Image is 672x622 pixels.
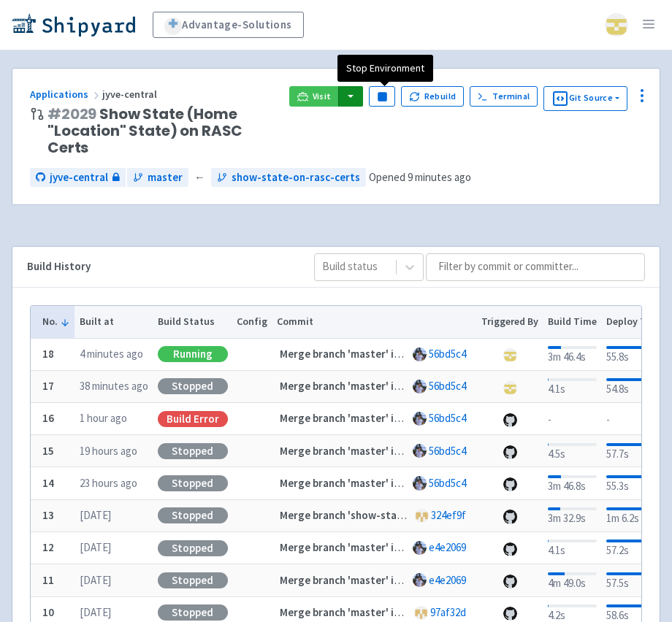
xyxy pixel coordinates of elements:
[601,306,668,338] th: Deploy Time
[80,573,111,587] time: [DATE]
[606,569,663,592] div: 57.5s
[12,13,135,37] img: Shipyard logo
[158,507,228,523] div: Stopped
[158,411,228,427] div: Build Error
[42,444,54,458] b: 15
[606,409,663,429] div: -
[431,508,466,522] a: 324ef9f
[80,476,137,490] time: 23 hours ago
[102,88,159,101] span: jyve-central
[158,475,228,491] div: Stopped
[280,605,542,619] strong: Merge branch 'master' into show-state-on-rasc-certs
[80,444,137,458] time: 19 hours ago
[606,537,663,559] div: 57.2s
[426,253,645,281] input: Filter by commit or committer...
[548,440,597,463] div: 4.5s
[280,411,542,425] strong: Merge branch 'master' into show-state-on-rasc-certs
[30,168,126,188] a: jyve-central
[548,343,597,366] div: 3m 46.4s
[158,346,228,362] div: Running
[75,306,153,338] th: Built at
[280,573,542,587] strong: Merge branch 'master' into show-state-on-rasc-certs
[42,347,54,361] b: 18
[127,168,188,188] a: master
[548,472,597,495] div: 3m 46.8s
[289,86,339,107] a: Visit
[313,91,332,102] span: Visit
[153,306,232,338] th: Build Status
[429,347,466,361] a: 56bd5c4
[80,347,143,361] time: 4 minutes ago
[280,379,542,393] strong: Merge branch 'master' into show-state-on-rasc-certs
[430,605,466,619] a: 97af32d
[477,306,543,338] th: Triggered By
[27,258,291,275] div: Build History
[158,540,228,556] div: Stopped
[80,508,111,522] time: [DATE]
[548,409,597,429] div: -
[548,569,597,592] div: 4m 49.0s
[80,540,111,554] time: [DATE]
[42,605,54,619] b: 10
[80,379,148,393] time: 38 minutes ago
[153,12,304,38] a: Advantage-Solutions
[401,86,464,107] button: Rebuild
[470,86,538,107] a: Terminal
[194,169,205,186] span: ←
[606,343,663,366] div: 55.8s
[232,169,360,186] span: show-state-on-rasc-certs
[369,170,471,184] span: Opened
[42,411,54,425] b: 16
[429,476,466,490] a: 56bd5c4
[606,375,663,398] div: 54.8s
[47,106,278,156] span: Show State (Home "Location" State) on RASC Certs
[47,104,96,124] a: #2029
[158,378,228,394] div: Stopped
[280,347,542,361] strong: Merge branch 'master' into show-state-on-rasc-certs
[369,86,395,107] button: Pause
[429,444,466,458] a: 56bd5c4
[211,168,366,188] a: show-state-on-rasc-certs
[80,605,111,619] time: [DATE]
[272,306,477,338] th: Commit
[80,411,127,425] time: 1 hour ago
[606,504,663,527] div: 1m 6.2s
[429,573,466,587] a: e4e2069
[42,540,54,554] b: 12
[543,86,627,111] button: Git Source
[158,443,228,459] div: Stopped
[548,375,597,398] div: 4.1s
[42,476,54,490] b: 14
[148,169,183,186] span: master
[158,604,228,621] div: Stopped
[158,572,228,588] div: Stopped
[408,170,471,184] time: 9 minutes ago
[606,472,663,495] div: 55.3s
[42,573,54,587] b: 11
[232,306,272,338] th: Config
[429,411,466,425] a: 56bd5c4
[548,537,597,559] div: 4.1s
[42,508,54,522] b: 13
[42,379,54,393] b: 17
[606,440,663,463] div: 57.7s
[548,504,597,527] div: 3m 32.9s
[42,314,70,329] button: No.
[50,169,108,186] span: jyve-central
[280,540,542,554] strong: Merge branch 'master' into show-state-on-rasc-certs
[429,379,466,393] a: 56bd5c4
[30,88,102,101] a: Applications
[280,476,542,490] strong: Merge branch 'master' into show-state-on-rasc-certs
[280,444,542,458] strong: Merge branch 'master' into show-state-on-rasc-certs
[543,306,602,338] th: Build Time
[429,540,466,554] a: e4e2069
